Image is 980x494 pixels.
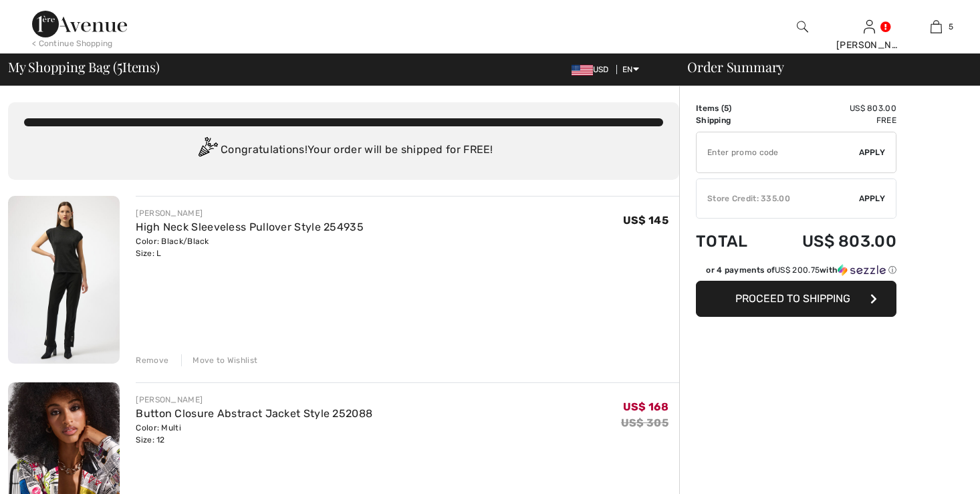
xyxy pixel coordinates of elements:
[864,20,875,33] a: Sign In
[8,196,120,364] img: High Neck Sleeveless Pullover Style 254935
[136,354,168,366] div: Remove
[572,65,614,74] span: USD
[931,19,942,35] img: My Bag
[181,354,257,366] div: Move to Wishlist
[194,137,221,164] img: Congratulation2.svg
[859,193,886,205] span: Apply
[696,114,767,126] td: Shipping
[136,422,372,446] div: Color: Multi Size: 12
[724,104,729,113] span: 5
[136,221,364,233] a: High Neck Sleeveless Pullover Style 254935
[775,265,820,275] span: US$ 200.75
[859,146,886,158] span: Apply
[735,292,850,305] span: Proceed to Shipping
[767,219,896,264] td: US$ 803.00
[572,65,593,76] img: US Dollar
[949,21,953,33] span: 5
[622,65,639,74] span: EN
[697,132,859,172] input: Promo code
[117,57,122,74] span: 5
[706,264,896,276] div: or 4 payments of with
[696,102,767,114] td: Items ( )
[696,281,896,317] button: Proceed to Shipping
[623,400,668,413] span: US$ 168
[24,137,663,164] div: Congratulations! Your order will be shipped for FREE!
[864,19,875,35] img: My Info
[136,207,364,219] div: [PERSON_NAME]
[697,193,859,205] div: Store Credit: 335.00
[136,394,372,406] div: [PERSON_NAME]
[696,219,767,264] td: Total
[671,60,972,74] div: Order Summary
[903,19,969,35] a: 5
[136,235,364,259] div: Color: Black/Black Size: L
[623,214,668,227] span: US$ 145
[838,264,886,276] img: Sezzle
[836,38,902,52] div: [PERSON_NAME]
[8,60,160,74] span: My Shopping Bag ( Items)
[797,19,808,35] img: search the website
[767,114,896,126] td: Free
[32,37,113,49] div: < Continue Shopping
[621,416,668,429] s: US$ 305
[894,454,967,487] iframe: Opens a widget where you can find more information
[136,407,372,420] a: Button Closure Abstract Jacket Style 252088
[767,102,896,114] td: US$ 803.00
[32,11,127,37] img: 1ère Avenue
[696,264,896,281] div: or 4 payments ofUS$ 200.75withSezzle Click to learn more about Sezzle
